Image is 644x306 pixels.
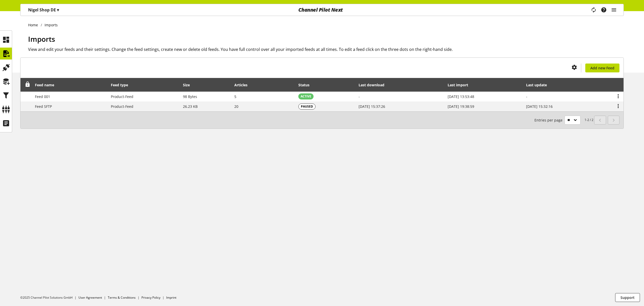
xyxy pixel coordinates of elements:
[28,22,41,28] a: Home
[141,295,160,300] a: Privacy Policy
[23,82,30,88] div: Unlock to reorder rows
[234,104,238,109] span: 20
[183,82,195,88] div: Size
[183,94,197,99] span: 98 Bytes
[301,94,311,99] span: ACTIVE
[20,295,78,300] li: ©2025 Channel Pilot Solutions GmbH
[57,7,59,13] span: ▾
[234,82,253,88] div: Articles
[526,82,552,88] div: Last update
[359,104,385,109] span: [DATE] 15:37:26
[359,94,360,99] span: -
[28,34,55,44] span: Imports
[111,82,133,88] div: Feed type
[183,104,198,109] span: 26.23 KB
[108,295,136,300] a: Terms & Conditions
[35,94,50,99] span: Feed 001
[526,94,527,99] span: -
[301,104,313,109] span: PAUSED
[534,117,565,123] span: Entries per page
[28,7,59,13] p: Nigel Shop DE
[448,82,473,88] div: Last import
[111,94,133,99] span: Product-Feed
[28,46,624,52] h2: View and edit your feeds and their settings. Change the feed settings, create new or delete old f...
[359,82,389,88] div: Last download
[111,104,133,109] span: Product-Feed
[234,94,236,99] span: 5
[25,82,30,87] span: Unlock to reorder rows
[448,104,474,109] span: [DATE] 19:38:59
[166,295,176,300] a: Imprint
[35,104,52,109] span: Feed SFTP
[20,4,624,16] nav: main navigation
[298,82,315,88] div: Status
[620,295,635,300] span: Support
[585,64,619,72] a: Add new Feed
[78,295,102,300] a: User Agreement
[590,65,614,71] span: Add new Feed
[526,104,553,109] span: [DATE] 15:32:16
[615,293,640,302] button: Support
[534,116,593,125] small: 1-2 / 2
[35,82,59,88] div: Feed name
[448,94,474,99] span: [DATE] 13:53:48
